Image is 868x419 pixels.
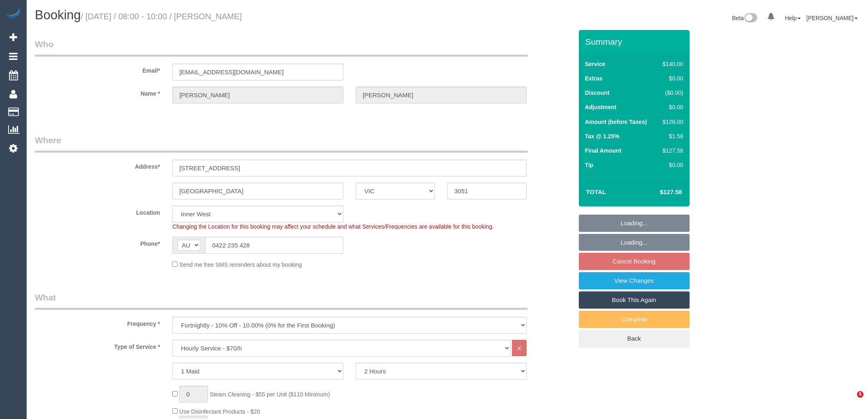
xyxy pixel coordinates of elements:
div: $0.00 [659,74,683,82]
div: ($0.00) [659,89,683,97]
div: $127.58 [659,147,683,155]
a: Help [785,15,801,21]
label: Tip [585,161,594,169]
legend: Where [35,134,528,153]
img: Automaid Logo [5,8,21,20]
a: Back [579,330,690,347]
legend: Who [35,38,528,57]
h3: Summary [585,37,685,46]
span: Booking [35,8,81,22]
input: Email* [172,64,343,80]
div: $0.00 [659,161,683,169]
label: Adjustment [585,103,617,111]
label: Location [29,206,166,217]
a: Book This Again [579,291,690,309]
small: / [DATE] / 08:00 - 10:00 / [PERSON_NAME] [81,12,242,21]
a: View Changes [579,272,690,289]
input: Post Code* [447,183,526,199]
label: Amount (before Taxes) [585,118,647,126]
label: Phone* [29,237,166,248]
label: Discount [585,89,610,97]
label: Frequency * [29,317,166,328]
label: Address* [29,160,166,171]
iframe: Intercom live chat [840,391,860,411]
a: [PERSON_NAME] [806,15,858,21]
span: 5 [857,391,863,398]
h4: $127.58 [635,189,682,196]
span: Changing the Location for this booking may affect your schedule and what Services/Frequencies are... [172,223,493,230]
label: Final Amount [585,147,621,155]
strong: Total [586,188,606,195]
label: Name * [29,87,166,98]
div: $0.00 [659,103,683,111]
a: Beta [732,15,758,21]
input: First Name* [172,87,343,103]
div: $126.00 [659,118,683,126]
span: Use Disinfectant Products - $20 [179,408,260,415]
div: $1.58 [659,132,683,140]
span: Send me free SMS reminders about my booking [179,261,302,268]
input: Phone* [205,237,343,254]
input: Last Name* [356,87,527,103]
label: Email* [29,64,166,75]
legend: What [35,291,528,310]
img: New interface [744,13,757,24]
label: Service [585,60,605,68]
span: Steam Cleaning - $55 per Unit ($110 Minimum) [210,391,330,398]
input: Suburb* [172,183,343,199]
div: $140.00 [659,60,683,68]
label: Type of Service * [29,340,166,351]
label: Tax @ 1.25% [585,132,619,140]
label: Extras [585,74,603,82]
